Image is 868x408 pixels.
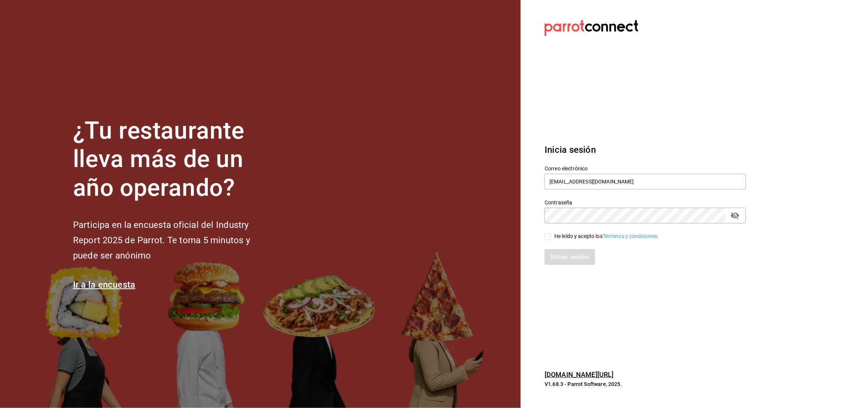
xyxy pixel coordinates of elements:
[554,232,659,240] div: He leído y acepto los
[729,209,741,222] button: passwordField
[545,200,746,205] label: Contraseña
[545,143,746,157] h3: Inicia sesión
[73,217,275,263] h2: Participa en la encuesta oficial del Industry Report 2025 de Parrot. Te toma 5 minutos y puede se...
[545,380,746,388] p: V1.68.3 - Parrot Software, 2025.
[545,371,613,378] a: [DOMAIN_NAME][URL]
[73,117,275,203] h1: ¿Tu restaurante lleva más de un año operando?
[603,233,659,239] a: Términos y condiciones.
[73,279,135,290] a: Ir a la encuesta
[545,166,746,171] label: Correo electrónico
[545,174,746,189] input: Ingresa tu correo electrónico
